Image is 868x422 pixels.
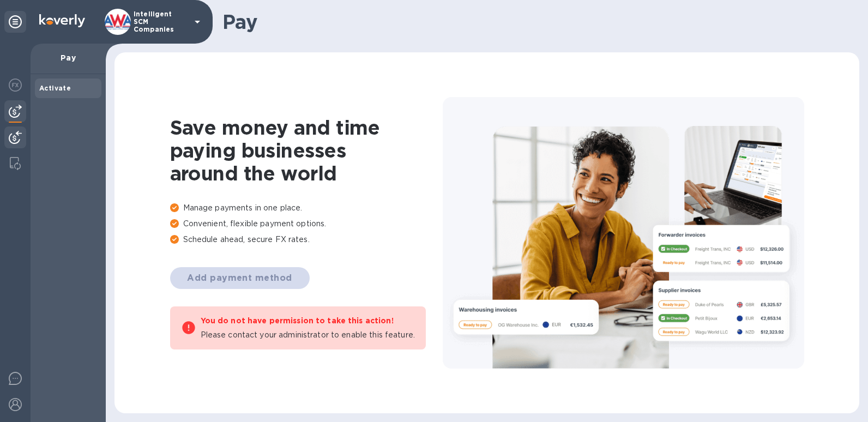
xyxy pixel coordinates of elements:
p: Schedule ahead, secure FX rates. [170,234,443,245]
b: You do not have permission to take this action! [201,316,394,325]
h1: Save money and time paying businesses around the world [170,116,443,185]
img: Foreign exchange [9,79,22,92]
p: Please contact your administrator to enable this feature. [201,329,415,341]
h1: Pay [222,10,851,33]
b: Activate [39,84,71,92]
div: Unpin categories [4,11,26,33]
p: Pay [39,52,97,63]
p: Convenient, flexible payment options. [170,218,443,230]
p: Intelligent SCM Companies [134,10,188,33]
p: Manage payments in one place. [170,202,443,214]
img: Logo [39,14,85,27]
